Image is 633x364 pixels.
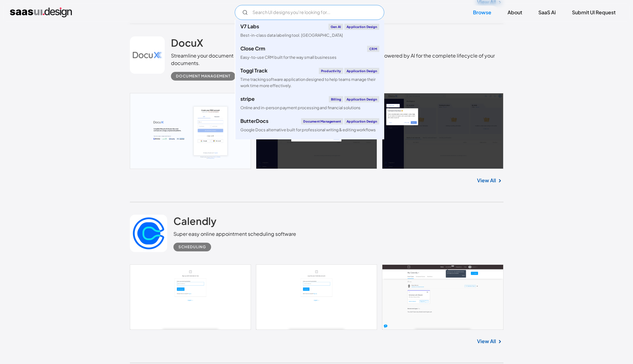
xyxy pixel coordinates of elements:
h2: Calendly [173,215,216,227]
a: Submit UI Request [565,6,623,19]
a: Calendly [173,215,216,230]
div: Scheduling [178,243,206,251]
div: Gen AI [328,24,343,30]
a: DocuX [171,36,203,52]
form: Email Form [235,5,384,20]
a: Close CrmCRMEasy-to-use CRM built for the way small businesses [235,42,384,64]
div: ButterDocs [240,119,268,124]
a: stripeBillingApplication DesignOnline and in-person payment processing and financial solutions [235,92,384,114]
div: Application Design [344,24,379,30]
input: Search UI designs you're looking for... [235,5,384,20]
a: klaviyoEmail MarketingApplication DesignCreate personalised customer experiences across email, SM... [235,137,384,165]
div: Document Management [176,72,230,80]
div: V7 Labs [240,24,259,29]
a: About [500,6,530,19]
div: CRM [367,46,379,52]
a: SaaS Ai [531,6,563,19]
a: View All [477,177,496,184]
div: Application Design [344,68,379,74]
a: home [10,7,72,17]
a: Toggl TrackProductivityApplication DesignTime tracking software application designed to help team... [235,64,384,92]
a: ButterDocsDocument ManagementApplication DesignGoogle Docs alternative built for professional wri... [235,114,384,137]
div: Online and in-person payment processing and financial solutions [240,105,361,111]
div: Super easy online appointment scheduling software [173,230,296,238]
div: Document Management [301,118,343,124]
div: Productivity [319,68,343,74]
div: Application Design [344,118,379,124]
div: Application Design [344,96,379,102]
div: Best-in-class data labeling tool. [GEOGRAPHIC_DATA] [240,32,343,38]
div: Billing [329,96,343,102]
div: Close Crm [240,46,265,51]
div: Easy-to-use CRM built for the way small businesses [240,54,337,60]
a: View All [477,338,496,345]
h2: DocuX [171,36,203,49]
a: Browse [465,6,499,19]
div: stripe [240,96,255,101]
div: Time tracking software application designed to help teams manage their work time more effectively. [240,77,379,88]
a: V7 LabsGen AIApplication DesignBest-in-class data labeling tool. [GEOGRAPHIC_DATA] [235,20,384,42]
div: Toggl Track [240,68,267,73]
div: Google Docs alternative built for professional writing & editing workflows [240,127,376,133]
div: Streamline your document and contract management with DocuX the all-in-one platform powered by AI... [171,52,503,67]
